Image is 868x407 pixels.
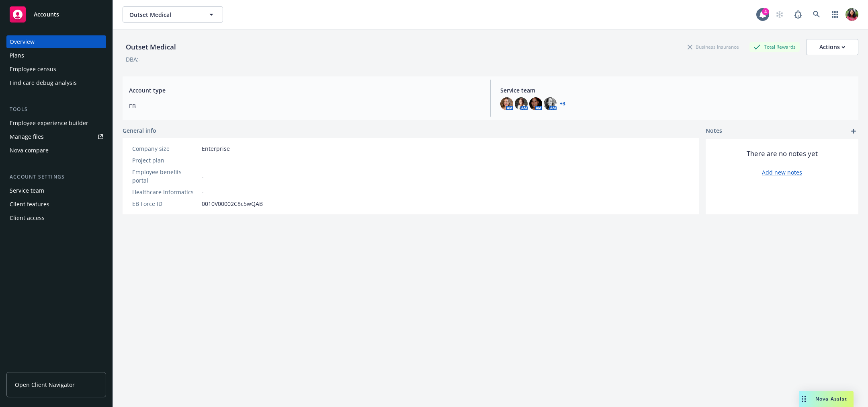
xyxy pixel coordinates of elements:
[10,76,77,89] div: Find care debug analysis
[202,188,204,196] span: -
[129,10,199,19] span: Outset Medical
[10,63,56,76] div: Employee census
[762,168,802,177] a: Add new notes
[6,105,106,113] div: Tools
[202,156,204,164] span: -
[123,6,223,23] button: Outset Medical
[6,173,106,181] div: Account settings
[6,130,106,143] a: Manage files
[819,39,845,55] div: Actions
[809,6,825,23] a: Search
[10,130,44,143] div: Manage files
[34,11,59,18] span: Accounts
[500,97,513,110] img: photo
[849,126,858,136] a: add
[762,8,769,15] div: 4
[6,63,106,76] a: Employee census
[500,86,852,95] span: Service team
[747,149,818,158] span: There are no notes yet
[132,199,199,208] div: EB Force ID
[10,198,49,211] div: Client features
[10,212,45,224] div: Client access
[6,3,106,26] a: Accounts
[202,172,204,181] span: -
[10,117,88,129] div: Employee experience builder
[10,184,44,197] div: Service team
[6,76,106,89] a: Find care debug analysis
[827,6,843,23] a: Switch app
[815,395,847,402] span: Nova Assist
[515,97,528,110] img: photo
[6,184,106,197] a: Service team
[123,42,179,52] div: Outset Medical
[202,199,263,208] span: 0010V00002C8c5wQAB
[6,212,106,224] a: Client access
[10,144,49,157] div: Nova compare
[749,42,800,52] div: Total Rewards
[6,117,106,129] a: Employee experience builder
[772,6,788,23] a: Start snowing
[790,6,806,23] a: Report a Bug
[6,198,106,211] a: Client features
[6,49,106,62] a: Plans
[202,144,230,153] span: Enterprise
[845,8,858,21] img: photo
[6,144,106,157] a: Nova compare
[10,49,24,62] div: Plans
[129,102,481,110] span: EB
[123,126,156,135] span: General info
[799,391,854,407] button: Nova Assist
[132,168,199,185] div: Employee benefits portal
[132,144,199,153] div: Company size
[529,97,542,110] img: photo
[10,35,35,48] div: Overview
[799,391,809,407] div: Drag to move
[544,97,557,110] img: photo
[15,380,75,389] span: Open Client Navigator
[706,126,722,136] span: Notes
[132,188,199,196] div: Healthcare Informatics
[6,35,106,48] a: Overview
[126,55,141,64] div: DBA: -
[806,39,858,55] button: Actions
[132,156,199,164] div: Project plan
[129,86,481,95] span: Account type
[684,42,743,52] div: Business Insurance
[560,101,565,106] a: +3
